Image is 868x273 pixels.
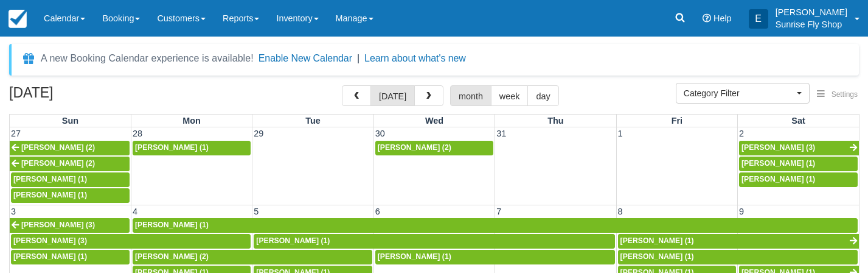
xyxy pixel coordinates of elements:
[617,129,624,138] span: 1
[450,85,491,106] button: month
[133,141,251,155] a: [PERSON_NAME] (1)
[11,188,130,203] a: [PERSON_NAME] (1)
[703,14,711,23] i: Help
[791,116,805,126] span: Sat
[832,90,858,99] span: Settings
[9,10,27,28] img: checkfront-main-nav-mini-logo.png
[13,252,87,261] span: [PERSON_NAME] (1)
[10,141,130,155] a: [PERSON_NAME] (2)
[11,234,251,249] a: [PERSON_NAME] (3)
[617,207,624,216] span: 8
[676,83,810,104] button: Category Filter
[135,252,209,261] span: [PERSON_NAME] (2)
[133,250,372,264] a: [PERSON_NAME] (2)
[10,218,130,233] a: [PERSON_NAME] (3)
[375,141,493,155] a: [PERSON_NAME] (2)
[21,143,95,152] span: [PERSON_NAME] (2)
[357,53,359,63] span: |
[133,218,858,233] a: [PERSON_NAME] (1)
[252,207,260,216] span: 5
[741,175,815,183] span: [PERSON_NAME] (1)
[256,236,330,245] span: [PERSON_NAME] (1)
[378,143,451,152] span: [PERSON_NAME] (2)
[741,159,815,168] span: [PERSON_NAME] (1)
[370,85,415,106] button: [DATE]
[21,159,95,168] span: [PERSON_NAME] (2)
[491,85,529,106] button: week
[739,172,858,187] a: [PERSON_NAME] (1)
[738,207,745,216] span: 9
[182,116,201,126] span: Mon
[495,129,507,138] span: 31
[9,85,163,108] h2: [DATE]
[10,207,17,216] span: 3
[738,129,745,138] span: 2
[378,252,451,261] span: [PERSON_NAME] (1)
[10,157,130,171] a: [PERSON_NAME] (2)
[425,116,443,126] span: Wed
[810,86,865,104] button: Settings
[527,85,558,106] button: day
[21,221,95,229] span: [PERSON_NAME] (3)
[364,53,466,63] a: Learn about what's new
[135,143,209,152] span: [PERSON_NAME] (1)
[11,250,130,264] a: [PERSON_NAME] (1)
[776,6,847,18] p: [PERSON_NAME]
[10,129,22,138] span: 27
[13,175,87,183] span: [PERSON_NAME] (1)
[620,252,694,261] span: [PERSON_NAME] (1)
[672,116,682,126] span: Fri
[62,116,78,126] span: Sun
[375,250,615,264] a: [PERSON_NAME] (1)
[374,207,381,216] span: 6
[618,250,858,264] a: [PERSON_NAME] (1)
[252,129,265,138] span: 29
[13,191,87,199] span: [PERSON_NAME] (1)
[495,207,502,216] span: 7
[374,129,386,138] span: 30
[620,236,694,245] span: [PERSON_NAME] (1)
[547,116,563,126] span: Thu
[254,234,614,249] a: [PERSON_NAME] (1)
[135,221,209,229] span: [PERSON_NAME] (1)
[741,143,815,152] span: [PERSON_NAME] (3)
[305,116,321,126] span: Tue
[713,13,732,23] span: Help
[749,9,768,29] div: E
[41,51,254,66] div: A new Booking Calendar experience is available!
[13,236,87,245] span: [PERSON_NAME] (3)
[11,172,130,187] a: [PERSON_NAME] (1)
[131,129,144,138] span: 28
[739,157,858,171] a: [PERSON_NAME] (1)
[776,18,847,30] p: Sunrise Fly Shop
[131,207,139,216] span: 4
[618,234,859,249] a: [PERSON_NAME] (1)
[259,52,352,65] button: Enable New Calendar
[684,87,794,99] span: Category Filter
[739,141,859,155] a: [PERSON_NAME] (3)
